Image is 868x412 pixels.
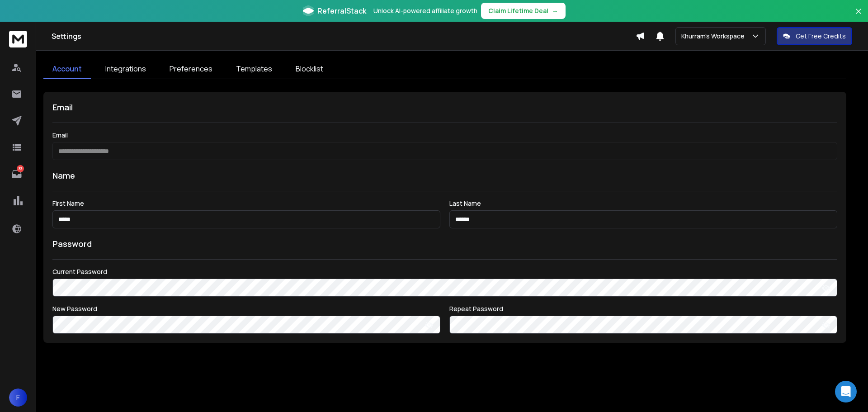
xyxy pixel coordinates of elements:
a: Preferences [160,60,222,79]
span: → [552,6,558,15]
h1: Password [52,237,92,250]
button: Get Free Credits [777,27,852,45]
span: ReferralStack [317,5,366,16]
button: Close banner [853,5,864,27]
button: F [9,388,27,407]
p: 33 [17,165,24,172]
a: Templates [227,60,281,79]
h1: Name [52,169,837,182]
a: Account [43,60,91,79]
label: Repeat Password [449,306,837,312]
h1: Email [52,101,837,114]
p: Khurram's Workspace [681,32,748,41]
p: Get Free Credits [796,32,846,41]
label: Last Name [449,200,837,207]
a: Blocklist [287,60,332,79]
label: First Name [52,200,440,207]
label: Email [52,132,837,138]
a: 33 [8,165,26,183]
label: Current Password [52,269,837,275]
label: New Password [52,306,440,312]
a: Integrations [96,60,155,79]
p: Unlock AI-powered affiliate growth [373,6,477,15]
div: Open Intercom Messenger [835,381,857,403]
h1: Settings [52,31,636,42]
button: Claim Lifetime Deal→ [481,3,566,19]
